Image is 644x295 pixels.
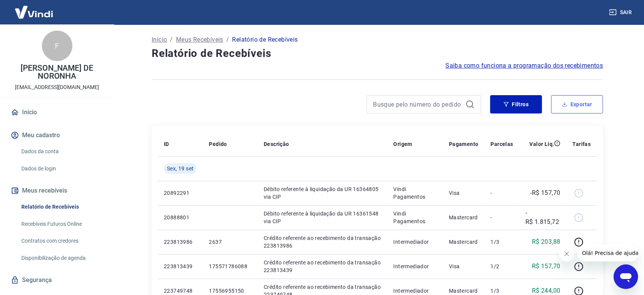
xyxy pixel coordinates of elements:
[42,31,72,61] div: F
[209,287,251,295] p: 17556955150
[449,238,479,246] p: Mastercard
[559,246,574,261] iframe: Fechar mensagem
[532,237,561,246] p: R$ 203,88
[232,35,298,44] p: Relatório de Recebíveis
[264,234,381,250] p: Crédito referente ao recebimento da transação 223813986
[264,140,289,148] p: Descrição
[264,210,381,225] p: Débito referente à liquidação da UR 16361548 via CIP
[209,140,227,148] p: Pedido
[170,35,173,44] p: /
[490,189,513,197] p: -
[525,208,560,227] p: -R$ 1.815,72
[614,264,638,289] iframe: Botão para abrir a janela de mensagens
[490,263,513,270] p: 1/2
[393,185,436,201] p: Vindi Pagamentos
[572,140,591,148] p: Tarifas
[607,5,635,19] button: Sair
[532,262,561,271] p: R$ 157,70
[164,189,197,197] p: 20892291
[226,35,229,44] p: /
[164,214,197,221] p: 20888801
[393,238,436,246] p: Intermediador
[9,104,105,121] a: Início
[18,250,105,266] a: Disponibilização de agenda
[577,245,638,261] iframe: Mensagem da empresa
[393,140,412,148] p: Origem
[18,199,105,215] a: Relatório de Recebíveis
[393,210,436,225] p: Vindi Pagamentos
[490,214,513,221] p: -
[445,61,603,70] a: Saiba como funciona a programação dos recebimentos
[209,263,251,270] p: 175571786088
[490,95,542,113] button: Filtros
[9,0,59,24] img: Vindi
[164,238,197,246] p: 223813986
[449,140,479,148] p: Pagamento
[530,188,560,198] p: -R$ 157,70
[373,99,462,110] input: Busque pelo número do pedido
[449,214,479,221] p: Mastercard
[551,95,603,113] button: Exportar
[15,83,99,91] p: [EMAIL_ADDRESS][DOMAIN_NAME]
[9,182,105,199] button: Meus recebíveis
[164,287,197,295] p: 223749748
[18,216,105,232] a: Recebíveis Futuros Online
[264,185,381,201] p: Débito referente à liquidação da UR 16364805 via CIP
[5,5,64,11] span: Olá! Precisa de ajuda?
[490,140,513,148] p: Parcelas
[152,46,603,61] h4: Relatório de Recebíveis
[18,161,105,177] a: Dados de login
[9,127,105,144] button: Meu cadastro
[264,259,381,274] p: Crédito referente ao recebimento da transação 223813439
[393,287,436,295] p: Intermediador
[393,263,436,270] p: Intermediador
[164,140,169,148] p: ID
[176,35,223,44] a: Meus Recebíveis
[6,64,108,80] p: [PERSON_NAME] DE NORONHA
[9,272,105,289] a: Segurança
[449,263,479,270] p: Visa
[18,233,105,249] a: Contratos com credores
[164,263,197,270] p: 223813439
[209,238,251,246] p: 2637
[18,144,105,159] a: Dados da conta
[529,140,554,148] p: Valor Líq.
[449,189,479,197] p: Visa
[490,238,513,246] p: 1/3
[167,165,194,172] span: Sex, 19 set
[449,287,479,295] p: Mastercard
[152,35,167,44] a: Início
[490,287,513,295] p: 1/3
